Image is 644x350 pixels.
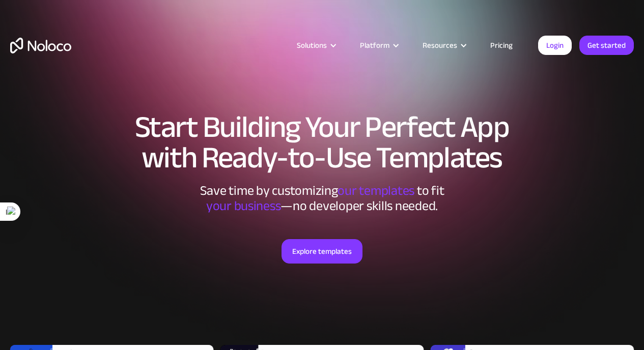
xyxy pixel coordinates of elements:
a: Explore templates [282,239,362,264]
div: Solutions [284,39,347,52]
div: Platform [347,39,410,52]
div: Solutions [297,39,327,52]
span: your business [206,193,281,218]
a: home [10,38,71,53]
div: Platform [360,39,389,52]
a: Get started [579,36,634,55]
a: Pricing [478,39,525,52]
div: Resources [410,39,478,52]
div: Resources [423,39,457,52]
span: our templates [338,178,414,203]
a: Login [538,36,572,55]
h1: Start Building Your Perfect App with Ready-to-Use Templates [10,112,634,173]
div: Save time by customizing to fit ‍ —no developer skills needed. [170,183,475,214]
